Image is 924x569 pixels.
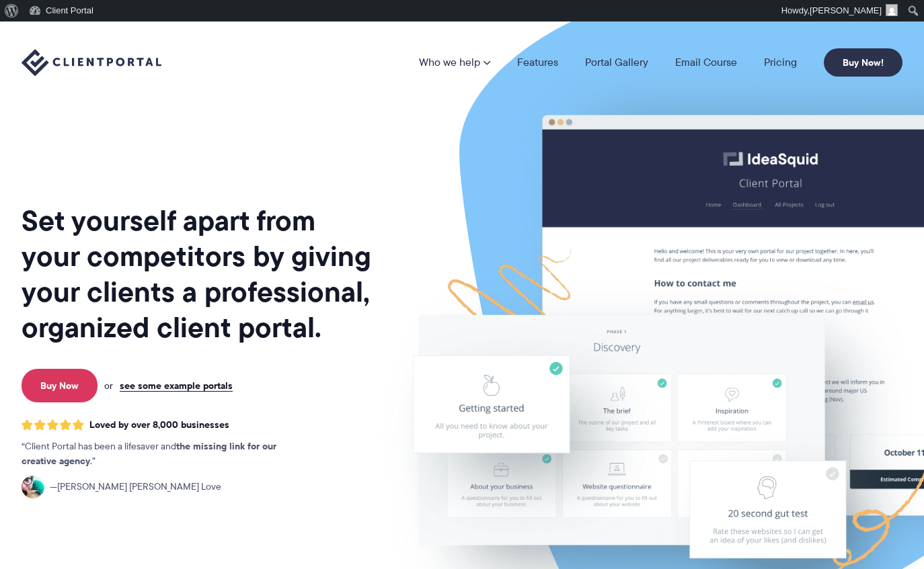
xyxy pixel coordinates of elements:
a: Pricing [764,57,797,68]
a: see some example portals [120,380,233,392]
span: Loved by over 8,000 businesses [89,419,229,431]
span: or [104,380,113,392]
a: Email Course [675,57,737,68]
p: Client Portal has been a lifesaver and . [22,439,304,469]
a: Features [517,57,558,68]
span: [PERSON_NAME] [810,5,882,15]
a: Portal Gallery [585,57,648,68]
a: Buy Now [22,369,98,402]
a: Buy Now! [824,48,902,77]
span: [PERSON_NAME] [PERSON_NAME] Love [50,480,221,494]
a: Who we help [419,57,490,68]
h1: Set yourself apart from your competitors by giving your clients a professional, organized client ... [22,203,374,345]
strong: the missing link for our creative agency [22,439,276,468]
